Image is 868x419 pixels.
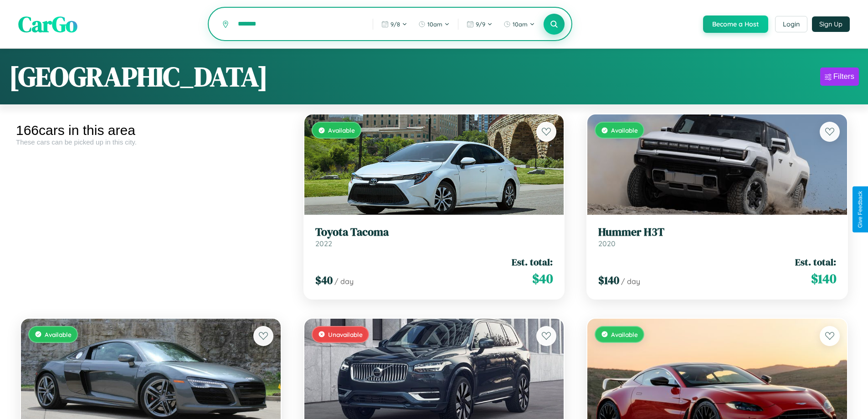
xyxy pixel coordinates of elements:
button: Become a Host [703,16,768,33]
span: CarGo [18,9,77,39]
span: $ 40 [532,269,553,288]
span: Available [611,331,638,338]
span: / day [621,277,640,286]
h3: Hummer H3T [598,226,836,239]
button: Login [775,16,807,32]
span: $ 40 [315,273,333,288]
div: 166 cars in this area [16,123,286,138]
span: 10am [427,21,442,28]
button: 10am [499,17,539,31]
a: Hummer H3T2020 [598,226,836,248]
button: 9/9 [462,17,497,31]
h1: [GEOGRAPHIC_DATA] [9,58,268,95]
span: Available [45,331,72,338]
span: Est. total: [795,255,836,269]
span: 2022 [315,239,332,248]
span: Available [611,126,638,134]
div: Filters [833,72,854,81]
button: 10am [414,17,454,31]
button: Sign Up [812,16,850,32]
span: 9 / 9 [476,21,485,28]
span: 9 / 8 [390,21,400,28]
button: 9/8 [377,17,412,31]
span: Unavailable [328,331,363,338]
span: / day [334,277,354,286]
h3: Toyota Tacoma [315,226,553,239]
div: These cars can be picked up in this city. [16,138,286,146]
span: $ 140 [811,269,836,288]
div: Give Feedback [857,191,863,228]
a: Toyota Tacoma2022 [315,226,553,248]
button: Filters [820,67,859,86]
span: Est. total: [512,255,553,269]
span: Available [328,126,355,134]
span: $ 140 [598,273,619,288]
span: 2020 [598,239,616,248]
span: 10am [513,21,528,28]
